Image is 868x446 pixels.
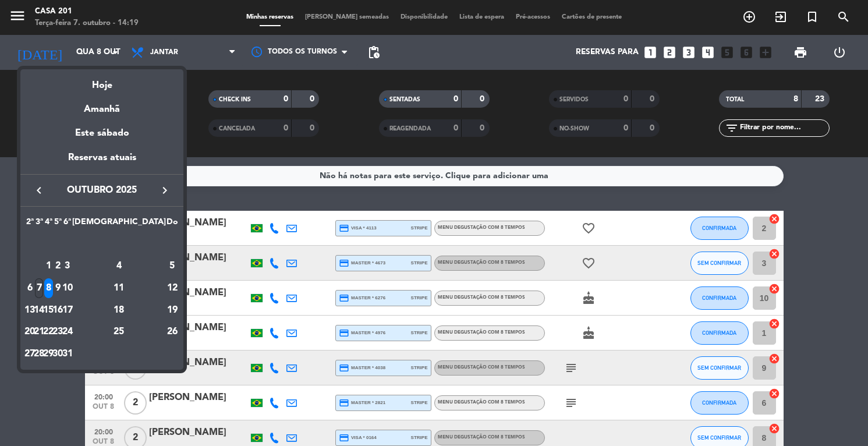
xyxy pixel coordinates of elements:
td: 7 de outubro de 2025 [34,277,44,299]
div: 5 [166,256,178,276]
td: 10 de outubro de 2025 [63,277,72,299]
div: 18 [77,300,161,320]
td: 31 de outubro de 2025 [63,343,72,365]
td: 25 de outubro de 2025 [72,321,166,343]
div: Este sábado [20,117,183,150]
div: 23 [54,322,62,342]
div: 16 [54,300,62,320]
td: OUT [25,233,179,256]
td: 17 de outubro de 2025 [63,299,72,321]
td: 8 de outubro de 2025 [44,277,53,299]
div: 3 [63,256,72,276]
div: 19 [166,300,178,320]
td: 4 de outubro de 2025 [72,255,166,277]
div: 2 [54,256,62,276]
button: keyboard_arrow_right [154,183,175,198]
th: Segunda-feira [25,215,34,233]
div: 26 [166,322,178,342]
td: 14 de outubro de 2025 [34,299,44,321]
div: 20 [26,322,34,342]
div: 1 [44,256,53,276]
div: 14 [35,300,44,320]
td: 9 de outubro de 2025 [53,277,62,299]
div: 13 [26,300,34,320]
div: 15 [44,300,53,320]
td: 13 de outubro de 2025 [25,299,34,321]
div: 30 [54,344,62,364]
td: 12 de outubro de 2025 [166,277,179,299]
div: Amanhã [20,93,183,117]
div: 31 [63,344,72,364]
div: 6 [26,278,34,298]
th: Quinta-feira [53,215,62,233]
div: 27 [26,344,34,364]
div: 8 [44,278,53,298]
div: Hoje [20,69,183,93]
td: 29 de outubro de 2025 [44,343,53,365]
td: 30 de outubro de 2025 [53,343,62,365]
td: 16 de outubro de 2025 [53,299,62,321]
div: 4 [77,256,161,276]
td: 20 de outubro de 2025 [25,321,34,343]
th: Sexta-feira [63,215,72,233]
div: 22 [44,322,53,342]
td: 5 de outubro de 2025 [166,255,179,277]
th: Quarta-feira [44,215,53,233]
td: 26 de outubro de 2025 [166,321,179,343]
td: 3 de outubro de 2025 [63,255,72,277]
td: 24 de outubro de 2025 [63,321,72,343]
td: 1 de outubro de 2025 [44,255,53,277]
th: Domingo [166,215,179,233]
td: 27 de outubro de 2025 [25,343,34,365]
span: outubro 2025 [49,183,154,198]
th: Sábado [72,215,166,233]
td: 28 de outubro de 2025 [34,343,44,365]
th: Terça-feira [34,215,44,233]
td: 18 de outubro de 2025 [72,299,166,321]
td: 15 de outubro de 2025 [44,299,53,321]
div: 25 [77,322,161,342]
td: 11 de outubro de 2025 [72,277,166,299]
td: 2 de outubro de 2025 [53,255,62,277]
div: 12 [166,278,178,298]
td: 22 de outubro de 2025 [44,321,53,343]
i: keyboard_arrow_right [158,183,172,197]
div: 28 [35,344,44,364]
div: 17 [63,300,72,320]
td: 23 de outubro de 2025 [53,321,62,343]
td: 21 de outubro de 2025 [34,321,44,343]
div: 21 [35,322,44,342]
div: 29 [44,344,53,364]
div: Reservas atuais [20,150,183,174]
div: 24 [63,322,72,342]
td: 6 de outubro de 2025 [25,277,34,299]
div: 10 [63,278,72,298]
div: 7 [35,278,44,298]
button: keyboard_arrow_left [29,183,49,198]
td: 19 de outubro de 2025 [166,299,179,321]
div: 9 [54,278,62,298]
div: 11 [77,278,161,298]
i: keyboard_arrow_left [32,183,46,197]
